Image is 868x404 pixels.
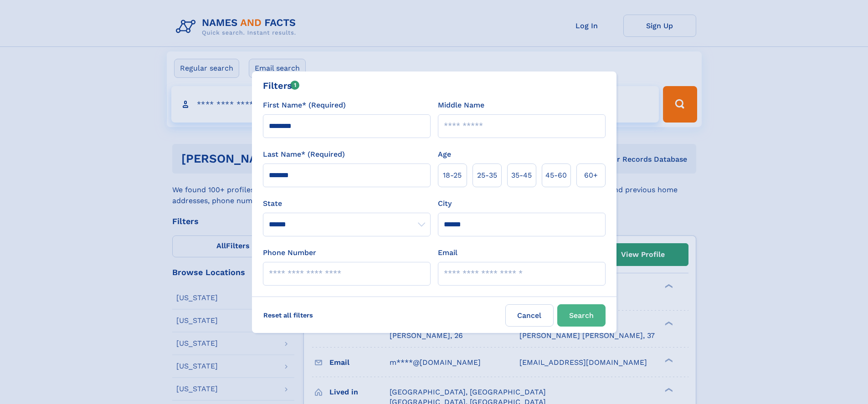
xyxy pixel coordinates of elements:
label: Middle Name [438,100,484,111]
label: Reset all filters [257,304,319,326]
label: Age [438,149,451,160]
label: City [438,198,452,209]
div: Filters [263,79,300,92]
span: 60+ [584,170,598,181]
label: Phone Number [263,247,316,258]
button: Search [557,304,606,327]
span: 18‑25 [443,170,462,181]
label: Cancel [505,304,554,327]
label: Email [438,247,457,258]
span: 25‑35 [477,170,497,181]
label: Last Name* (Required) [263,149,345,160]
span: 35‑45 [511,170,532,181]
span: 45‑60 [545,170,567,181]
label: First Name* (Required) [263,100,346,111]
label: State [263,198,431,209]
